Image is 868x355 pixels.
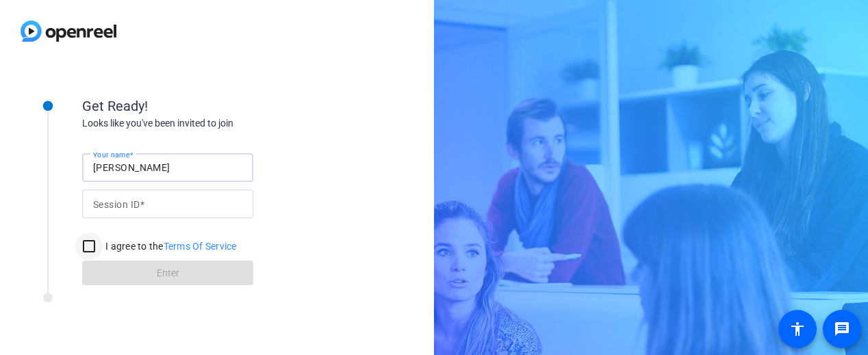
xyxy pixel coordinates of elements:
mat-icon: accessibility [789,321,806,337]
mat-icon: message [834,321,850,337]
div: Get Ready! [82,96,356,116]
a: Terms Of Service [164,241,237,252]
mat-label: Your name [93,150,129,159]
div: Looks like you've been invited to join [82,116,356,131]
label: I agree to the [103,239,237,253]
mat-label: Session ID [93,199,140,210]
